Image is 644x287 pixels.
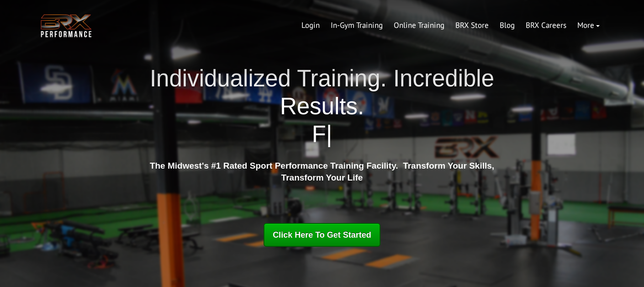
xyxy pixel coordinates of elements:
span: Click Here To Get Started [273,230,371,239]
div: Navigation Menu [296,15,605,37]
h1: Individualized Training. Incredible Results. [146,64,498,149]
a: BRX Store [450,15,494,37]
a: Online Training [388,15,450,37]
span: F [312,121,326,147]
span: | [326,121,332,147]
a: BRX Careers [520,15,572,37]
a: Click Here To Get Started [264,223,380,247]
a: More [572,15,605,37]
strong: The Midwest's #1 Rated Sport Performance Training Facility. Transform Your Skills, Transform Your... [150,161,494,183]
img: BRX Transparent Logo-2 [39,12,94,40]
a: In-Gym Training [325,15,388,37]
a: Login [296,15,325,37]
a: Blog [494,15,520,37]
